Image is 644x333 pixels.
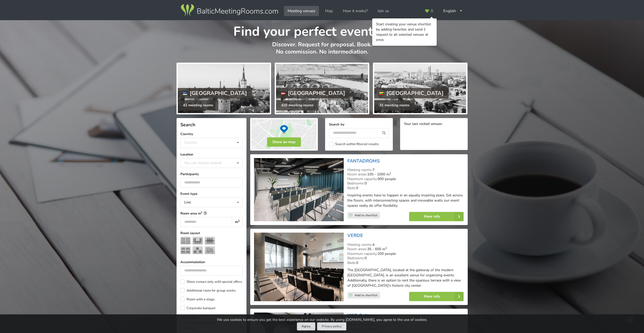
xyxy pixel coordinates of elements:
a: Map [321,6,336,16]
div: 31 meeting rooms [374,100,415,110]
a: FANTADROMS [347,158,380,164]
label: Show venues only with special offers [180,279,242,284]
div: Bedrooms: [347,256,464,261]
sup: 2 [385,246,387,250]
div: Your last visited venues: [404,122,464,127]
button: Show on map [267,137,301,147]
img: Classroom [180,246,191,254]
div: Meeting rooms: [347,242,464,247]
div: You can choose several [183,160,233,166]
span: Add to shortlist [355,213,378,217]
a: [GEOGRAPHIC_DATA] 420 meeting rooms [275,63,369,114]
p: The [GEOGRAPHIC_DATA], located at the gateway of the modern [GEOGRAPHIC_DATA], is an excellent ve... [347,268,464,288]
img: Show on map [250,118,318,151]
img: Baltic Meeting Rooms [180,3,279,18]
div: [GEOGRAPHIC_DATA] [178,88,252,98]
label: Event type [180,191,243,196]
div: [GEOGRAPHIC_DATA] [374,88,449,98]
a: [GEOGRAPHIC_DATA] 42 meeting rooms [177,63,271,114]
img: Conference centre | Riga | FANTADROMS [254,158,344,221]
div: Beds: [347,261,464,265]
strong: 105 - 1000 m [367,172,391,177]
a: More info [409,292,464,301]
label: Room layout [180,231,243,236]
a: [GEOGRAPHIC_DATA] 31 meeting rooms [373,63,467,114]
a: Meeting venues [284,6,319,16]
strong: 200 people [378,251,396,256]
strong: 900 people [378,176,396,181]
strong: 0 [365,256,367,261]
span: Add to shortlist [355,293,378,297]
strong: 0 [365,181,367,186]
label: Room area m [180,211,243,216]
img: Conference centre | Riga | VERDE [254,233,344,301]
div: Start creating your venue shortlist by adding favorites and send 1 request to all selected venues... [376,22,433,42]
img: Theater [180,237,191,245]
div: m [232,217,242,227]
div: 42 meeting rooms [178,100,218,110]
label: Corporate banquet [180,306,216,311]
strong: 35 - 600 m [367,247,387,251]
span: Search [180,122,195,128]
label: Search by [329,122,389,127]
sup: 2 [389,171,391,175]
img: Banquet [193,246,203,254]
div: Bedrooms: [347,181,464,186]
img: Boardroom [205,237,215,245]
a: VERDE [347,232,363,239]
div: Live [184,201,191,204]
label: Location [180,152,243,157]
strong: 0 [356,186,358,190]
label: Room with a stage [180,297,215,302]
label: Accommodation [180,260,243,265]
img: Reception [205,246,215,254]
a: How it works? [339,6,371,16]
label: Country [180,131,243,137]
div: Country [184,140,197,145]
div: Meeting rooms: [347,168,464,172]
p: Inspiring events have to happen in an equally inspiring place. Set across the floors, with interc... [347,193,464,208]
a: More info [409,212,464,221]
div: English [440,6,466,16]
p: Discover. Request for proposal. Book. No commission. No intermediation. [177,41,468,61]
div: Room areas: [347,247,464,251]
strong: 4 [372,242,374,247]
div: 420 meeting rooms [276,100,319,110]
span: 0 [431,9,433,13]
div: Beds: [347,186,464,190]
div: Maximum capacity: [347,177,464,181]
a: ISSP Gallery [347,312,375,319]
a: Privacy policy [317,322,346,330]
img: U-shape [193,237,203,245]
div: Maximum capacity: [347,251,464,256]
label: Participants [180,172,243,177]
sup: 2 [201,211,202,214]
strong: 0 [356,260,358,265]
button: Agree [297,322,315,330]
div: [GEOGRAPHIC_DATA] [276,88,350,98]
h1: Find your perfect event space [177,20,468,40]
label: Search within filtered results [329,142,379,146]
a: Join us [374,6,393,16]
div: Room areas: [347,172,464,177]
sup: 2 [238,219,240,223]
label: Additional room for group works [180,288,236,293]
strong: 7 [372,167,374,172]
